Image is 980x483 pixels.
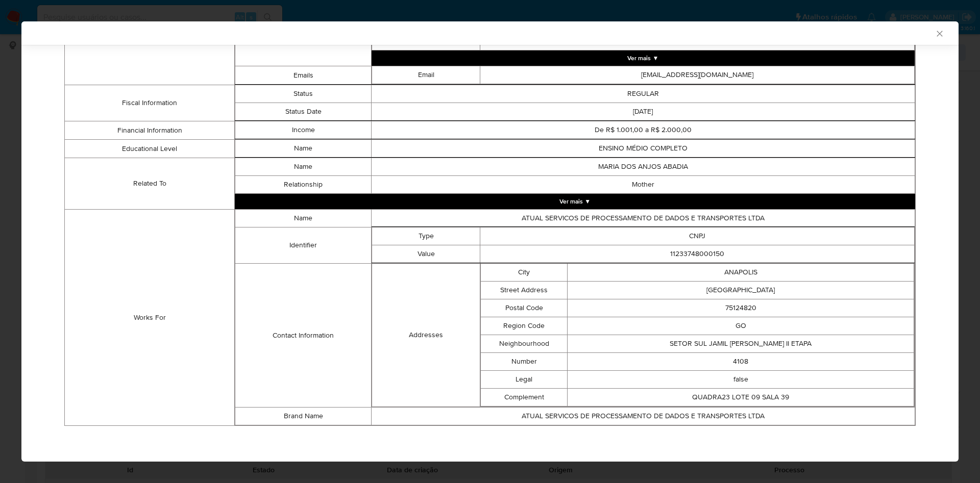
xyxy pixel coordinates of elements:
[480,227,915,245] td: CNPJ
[371,158,915,176] td: MARIA DOS ANJOS ABADIA
[235,176,371,194] td: Relationship
[372,227,480,245] td: Type
[235,210,371,227] td: Name
[481,389,568,406] td: Complement
[235,194,915,209] button: Expand array
[371,210,915,227] td: ATUAL SERVICOS DE PROCESSAMENTO DE DADOS E TRANSPORTES LTDA
[65,210,235,426] td: Works For
[371,85,915,103] td: REGULAR
[935,29,944,38] button: Fechar a janela
[568,299,914,317] td: 75124820
[481,371,568,389] td: Legal
[372,66,480,84] td: Email
[371,408,915,425] td: ATUAL SERVICOS DE PROCESSAMENTO DE DADOS E TRANSPORTES LTDA
[371,121,915,139] td: De R$ 1.001,00 a R$ 2.000,00
[371,140,915,158] td: ENSINO MÉDIO COMPLETO
[235,227,371,264] td: Identifier
[568,353,914,371] td: 4108
[65,121,235,140] td: Financial Information
[65,140,235,158] td: Educational Level
[481,317,568,335] td: Region Code
[235,121,371,139] td: Income
[568,264,914,282] td: ANAPOLIS
[235,103,371,121] td: Status Date
[481,299,568,317] td: Postal Code
[21,21,959,462] div: closure-recommendation-modal
[235,158,371,176] td: Name
[480,245,915,263] td: 11233748000150
[65,85,235,121] td: Fiscal Information
[235,408,371,425] td: Brand Name
[481,264,568,282] td: City
[371,176,915,194] td: Mother
[568,335,914,353] td: SETOR SUL JAMIL [PERSON_NAME] II ETAPA
[481,282,568,299] td: Street Address
[480,66,915,84] td: [EMAIL_ADDRESS][DOMAIN_NAME]
[235,140,371,158] td: Name
[568,317,914,335] td: GO
[568,371,914,389] td: false
[481,353,568,371] td: Number
[235,66,371,85] td: Emails
[372,245,480,263] td: Value
[65,158,235,210] td: Related To
[235,264,371,408] td: Contact Information
[371,103,915,121] td: [DATE]
[372,264,480,407] td: Addresses
[568,282,914,299] td: [GEOGRAPHIC_DATA]
[372,50,915,66] button: Expand array
[568,389,914,406] td: QUADRA23 LOTE 09 SALA 39
[481,335,568,353] td: Neighbourhood
[235,85,371,103] td: Status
